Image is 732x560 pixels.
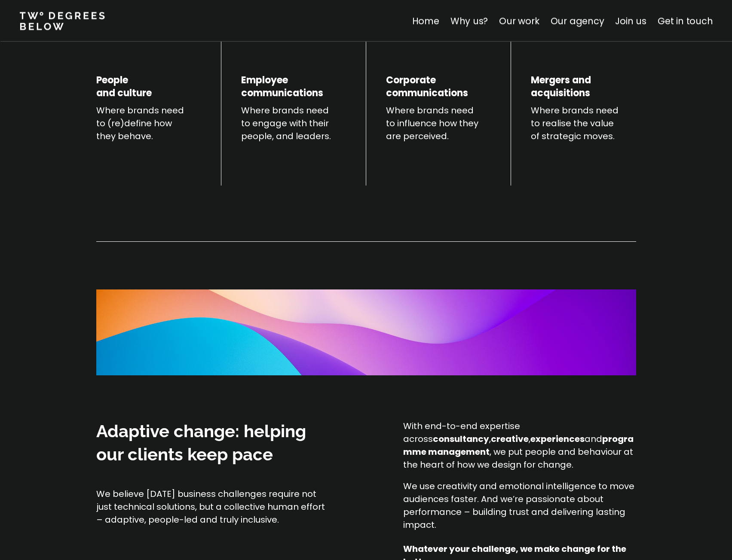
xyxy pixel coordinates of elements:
a: Why us? [450,15,488,27]
a: Home [412,15,439,27]
a: Get in touch [658,15,713,27]
h4: Mergers and acquisitions [531,74,591,100]
strong: creative [491,433,529,445]
a: Our work [499,15,539,27]
p: We use creativity and emotional intelligence to move audiences faster. And we’re passionate about... [403,480,636,531]
p: Where brands need to realise the value of strategic moves. [531,104,636,143]
p: Where brands need to engage with their people, and leaders. [241,104,346,143]
p: We believe [DATE] business challenges require not just technical solutions, but a collective huma... [96,487,329,526]
a: Our agency [550,15,604,27]
h4: Employee communications [241,74,323,100]
p: Where brands need to (re)define how they behave. [96,104,201,143]
strong: consultancy [433,433,489,445]
a: Join us [615,15,646,27]
p: With end-to-end expertise across , , and , we put people and behaviour at the heart of how we des... [403,420,636,471]
h4: Corporate communications [386,74,468,100]
span: Adaptive change: helping our clients keep pace [96,421,306,464]
h4: People and culture [96,74,152,100]
strong: experiences [530,433,585,445]
p: Where brands need to influence how they are perceived. [386,104,491,143]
